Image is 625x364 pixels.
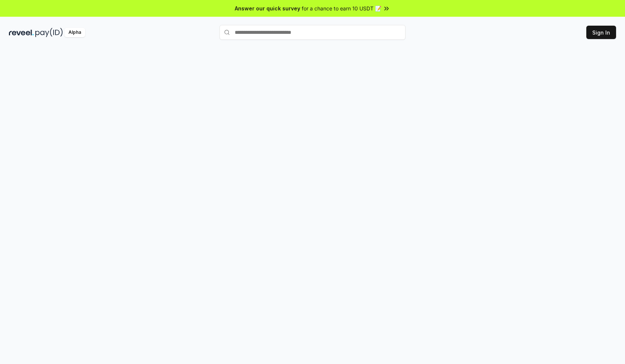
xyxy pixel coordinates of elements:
[35,28,63,37] img: pay_id
[64,28,85,37] div: Alpha
[235,4,300,12] span: Answer our quick survey
[302,4,381,12] span: for a chance to earn 10 USDT 📝
[9,28,34,37] img: reveel_dark
[586,26,616,39] button: Sign In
